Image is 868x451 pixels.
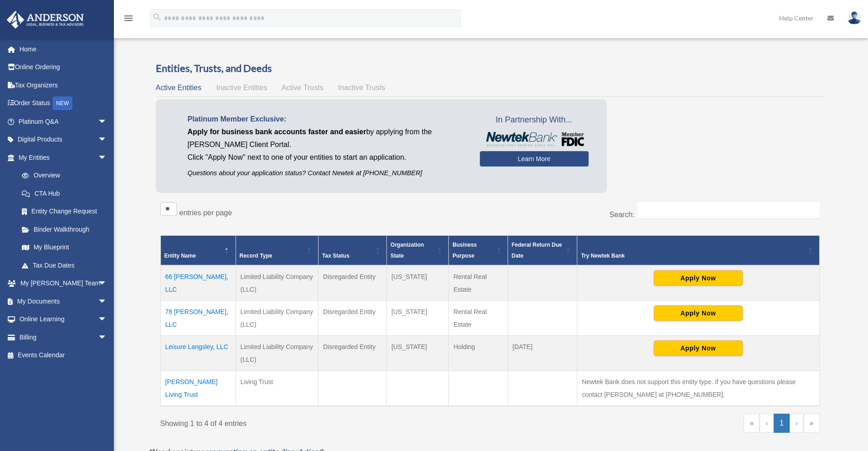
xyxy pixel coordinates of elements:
[13,238,116,257] a: My Blueprint
[318,301,387,336] td: Disregarded Entity
[577,371,819,406] td: Newtek Bank does not support this entity type. If you have questions please contact [PERSON_NAME]...
[449,265,508,301] td: Rental Real Estate
[480,113,589,127] span: In Partnership With...
[654,340,743,356] button: Apply Now
[13,167,112,185] a: Overview
[508,236,577,266] th: Federal Return Due Date: Activate to sort
[318,236,387,266] th: Tax Status: Activate to sort
[160,336,236,371] td: Leisure Langsley, LLC
[188,126,466,151] p: by applying from the [PERSON_NAME] Client Portal.
[484,132,584,147] img: NewtekBankLogoSM.png
[449,236,508,266] th: Business Purpose: Activate to sort
[236,371,318,406] td: Living Trust
[452,242,477,259] span: Business Purpose
[760,414,774,433] a: Previous
[13,256,116,274] a: Tax Due Dates
[188,151,466,164] p: Click "Apply Now" next to one of your entities to start an application.
[387,236,449,266] th: Organization State: Activate to sort
[160,265,236,301] td: 66 [PERSON_NAME], LLC
[322,253,349,259] span: Tax Status
[216,84,267,91] span: Inactive Entities
[6,148,116,167] a: My Entitiesarrow_drop_down
[6,76,121,94] a: Tax Organizers
[774,414,790,433] a: 1
[512,242,562,259] span: Federal Return Due Date
[6,112,121,131] a: Platinum Q&Aarrow_drop_down
[318,265,387,301] td: Disregarded Entity
[123,13,134,24] i: menu
[449,336,508,371] td: Holding
[390,242,424,259] span: Organization State
[480,151,589,167] a: Learn More
[6,131,121,149] a: Digital Productsarrow_drop_down
[654,270,743,286] button: Apply Now
[6,346,121,365] a: Events Calendar
[13,203,116,221] a: Entity Change Request
[98,131,116,149] span: arrow_drop_down
[98,112,116,131] span: arrow_drop_down
[236,265,318,301] td: Limited Liability Company (LLC)
[164,253,196,259] span: Entity Name
[188,113,466,126] p: Platinum Member Exclusive:
[98,310,116,329] span: arrow_drop_down
[387,336,449,371] td: [US_STATE]
[282,84,324,91] span: Active Trusts
[609,211,634,218] label: Search:
[654,305,743,321] button: Apply Now
[13,184,116,203] a: CTA Hub
[160,371,236,406] td: [PERSON_NAME] Living Trust
[744,414,760,433] a: First
[236,301,318,336] td: Limited Liability Company (LLC)
[6,40,121,58] a: Home
[338,84,385,91] span: Inactive Trusts
[387,265,449,301] td: [US_STATE]
[188,167,466,179] p: Questions about your application status? Contact Newtek at [PHONE_NUMBER]
[508,336,577,371] td: [DATE]
[156,61,824,76] h3: Entities, Trusts, and Deeds
[236,336,318,371] td: Limited Liability Company (LLC)
[449,301,508,336] td: Rental Real Estate
[160,414,483,430] div: Showing 1 to 4 of 4 entries
[160,236,236,266] th: Entity Name: Activate to invert sorting
[13,220,116,238] a: Binder Walkthrough
[240,253,272,259] span: Record Type
[6,328,121,346] a: Billingarrow_drop_down
[318,336,387,371] td: Disregarded Entity
[160,301,236,336] td: 78 [PERSON_NAME], LLC
[4,11,87,29] img: Anderson Advisors Platinum Portal
[581,250,805,261] div: Try Newtek Bank
[6,58,121,76] a: Online Ordering
[98,292,116,311] span: arrow_drop_down
[123,16,134,24] a: menu
[6,94,121,113] a: Order StatusNEW
[847,11,861,25] img: User Pic
[577,236,819,266] th: Try Newtek Bank : Activate to sort
[387,301,449,336] td: [US_STATE]
[152,12,162,22] i: search
[98,274,116,293] span: arrow_drop_down
[52,96,72,110] div: NEW
[98,328,116,347] span: arrow_drop_down
[236,236,318,266] th: Record Type: Activate to sort
[156,84,201,91] span: Active Entities
[6,274,121,293] a: My [PERSON_NAME] Teamarrow_drop_down
[180,209,232,217] label: entries per page
[98,148,116,167] span: arrow_drop_down
[6,292,121,310] a: My Documentsarrow_drop_down
[6,310,121,329] a: Online Learningarrow_drop_down
[188,128,366,136] span: Apply for business bank accounts faster and easier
